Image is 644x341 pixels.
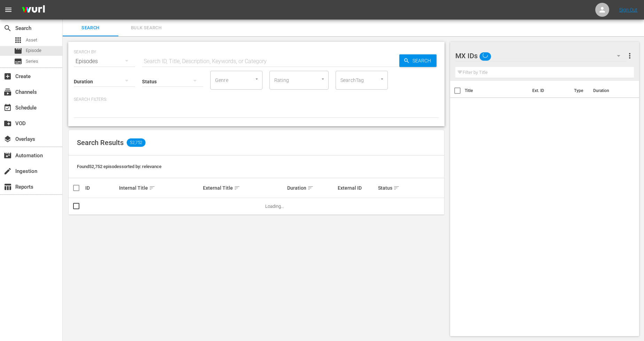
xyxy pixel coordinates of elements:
[307,185,314,191] span: sort
[528,81,570,100] th: Ext. ID
[74,52,135,71] div: Episodes
[410,54,437,67] span: Search
[26,58,38,65] span: Series
[626,47,634,64] button: more_vert
[379,76,385,82] button: Open
[67,24,114,32] span: Search
[626,52,634,60] span: more_vert
[119,184,201,192] div: Internal Title
[3,167,12,175] span: Ingestion
[378,184,410,192] div: Status
[26,37,37,44] span: Asset
[3,135,12,143] span: Overlays
[455,46,627,66] div: MX IDs
[3,151,12,160] span: Automation
[203,184,285,192] div: External Title
[265,204,284,209] span: Loading...
[26,47,41,54] span: Episode
[570,81,589,100] th: Type
[77,164,162,169] span: Found 52,752 episodes sorted by: relevance
[3,24,12,32] span: Search
[3,72,12,81] span: Create
[14,57,22,66] span: Series
[3,183,12,191] span: Reports
[287,184,336,192] div: Duration
[85,185,117,191] div: ID
[465,81,528,100] th: Title
[123,24,170,32] span: Bulk Search
[619,7,637,13] a: Sign Out
[77,138,124,147] span: Search Results
[14,47,22,55] span: Episode
[253,76,260,82] button: Open
[14,36,22,44] span: Asset
[589,81,631,100] th: Duration
[149,185,155,191] span: sort
[74,97,439,103] p: Search Filters:
[17,2,50,18] img: ans4CAIJ8jUAAAAAAAAAAAAAAAAAAAAAAAAgQb4GAAAAAAAAAAAAAAAAAAAAAAAAJMjXAAAAAAAAAAAAAAAAAAAAAAAAgAT5G...
[3,88,12,96] span: Channels
[3,104,12,112] span: Schedule
[338,185,376,191] div: External ID
[127,138,146,147] span: 52,752
[320,76,326,82] button: Open
[399,54,437,67] button: Search
[4,6,13,14] span: menu
[393,185,400,191] span: sort
[3,119,12,128] span: VOD
[234,185,240,191] span: sort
